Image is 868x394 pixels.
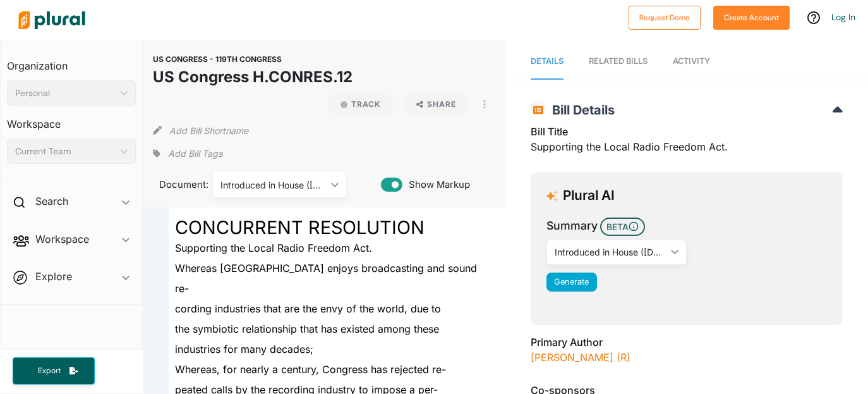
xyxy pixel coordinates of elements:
[168,147,222,160] span: Add Bill Tags
[531,351,630,364] a: [PERSON_NAME] (R)
[175,242,372,254] span: Supporting the Local Radio Freedom Act.
[563,188,615,204] h3: Plural AI
[531,44,564,80] a: Details
[531,56,564,66] span: Details
[546,218,598,234] h3: Summary
[153,66,353,89] h1: US Congress H.CONRES.12
[673,56,710,66] span: Activity
[713,6,790,30] button: Create Account
[328,94,394,115] button: Track
[175,302,441,315] span: cording industries that are the envy of the world, due to
[175,343,313,355] span: industries for many decades;
[15,145,115,158] div: Current Team
[153,54,282,64] span: US CONGRESS - 119TH CONGRESS
[153,144,222,163] div: Add tags
[673,44,710,80] a: Activity
[402,178,470,192] span: Show Markup
[555,245,666,259] div: Introduced in House ([DATE])
[399,94,474,115] button: Share
[175,323,439,335] span: the symbiotic relationship that has existed among these
[546,102,615,118] span: Bill Details
[13,357,95,385] button: Export
[600,218,645,236] span: BETA
[175,216,425,238] span: CONCURRENT RESOLUTION
[169,120,248,140] button: Add Bill Shortname
[404,94,469,115] button: Share
[35,194,68,208] h2: Search
[831,11,855,23] a: Log In
[589,55,648,67] div: RELATED BILLS
[175,262,477,295] span: Whereas [GEOGRAPHIC_DATA] enjoys broadcasting and sound re-
[29,366,69,376] span: Export
[153,178,197,192] span: Document:
[531,124,843,139] h3: Bill Title
[220,178,326,192] div: Introduced in House ([DATE])
[629,6,701,30] button: Request Demo
[629,10,701,23] a: Request Demo
[554,277,589,286] span: Generate
[713,10,790,23] a: Create Account
[7,47,136,75] h3: Organization
[531,124,843,162] div: Supporting the Local Radio Freedom Act.
[175,363,446,376] span: Whereas, for nearly a century, Congress has rejected re-
[546,273,597,292] button: Generate
[589,44,648,80] a: RELATED BILLS
[531,335,843,350] h3: Primary Author
[7,106,136,133] h3: Workspace
[15,87,115,100] div: Personal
